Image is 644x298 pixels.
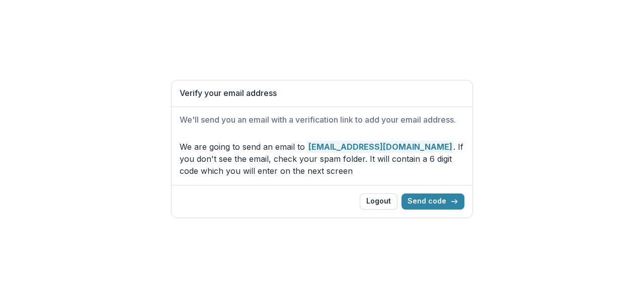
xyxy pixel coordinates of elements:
[360,193,397,210] button: Logout
[180,115,464,125] h2: We'll send you an email with a verification link to add your email address.
[180,88,464,98] h1: Verify your email address
[307,141,453,153] strong: [EMAIL_ADDRESS][DOMAIN_NAME]
[180,141,464,177] p: We are going to send an email to . If you don't see the email, check your spam folder. It will co...
[401,193,464,210] button: Send code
